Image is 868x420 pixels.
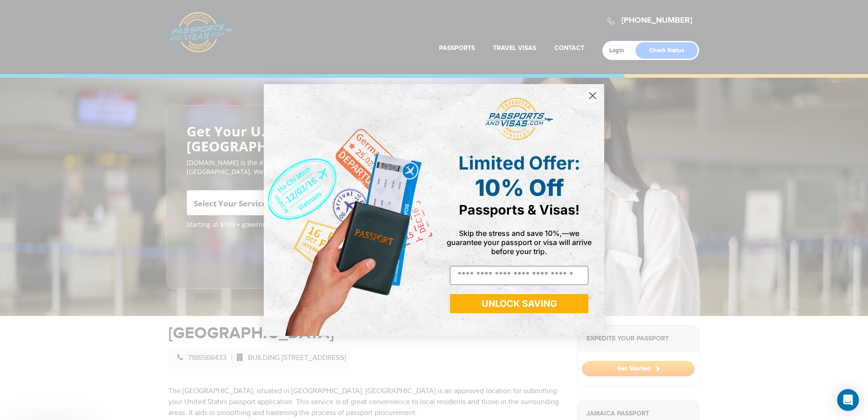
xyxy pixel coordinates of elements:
span: Skip the stress and save 10%,—we guarantee your passport or visa will arrive before your trip. [447,229,592,256]
div: Open Intercom Messenger [837,389,859,411]
button: Close dialog [585,88,601,104]
span: Passports & Visas! [459,202,580,218]
img: passports and visas [485,98,553,140]
button: UNLOCK SAVING [450,294,588,313]
span: 10% Off [475,174,564,201]
span: Limited Offer: [459,152,580,174]
img: de9cda0d-0715-46ca-9a25-073762a91ba7.png [264,84,434,335]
